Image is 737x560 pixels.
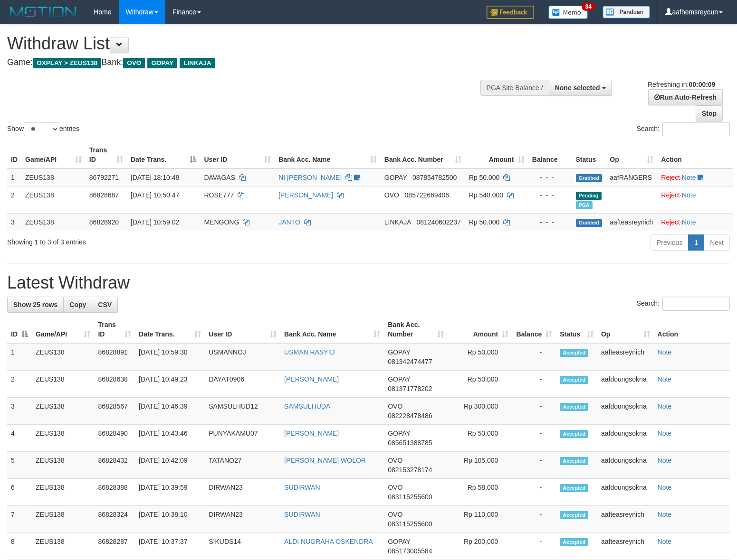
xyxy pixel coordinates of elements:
[205,506,280,533] td: DIRWAN23
[33,58,101,68] span: OXPLAY > ZEUS138
[388,466,432,474] span: Copy 082153278174 to clipboard
[532,173,568,182] div: - - -
[560,430,588,438] span: Accepted
[123,58,145,68] span: OVO
[384,174,407,181] span: GOPAY
[512,452,556,479] td: -
[7,297,64,313] a: Show 25 rows
[32,533,94,560] td: ZEUS138
[32,452,94,479] td: ZEUS138
[469,191,503,199] span: Rp 540.000
[284,402,330,410] a: SAMSULHUDA
[94,479,135,506] td: 86828388
[657,213,733,231] td: ·
[284,375,339,383] a: [PERSON_NAME]
[127,141,201,168] th: Date Trans.: activate to sort column descending
[131,174,179,181] span: [DATE] 18:10:48
[388,493,432,501] span: Copy 083115255600 to clipboard
[205,398,280,425] td: SAMSULHUD12
[682,191,696,199] a: Note
[205,316,280,343] th: User ID: activate to sort column ascending
[597,343,654,371] td: aafteasreynich
[381,141,465,168] th: Bank Acc. Number: activate to sort column ascending
[69,301,86,308] span: Copy
[487,6,534,19] img: Feedback.jpg
[606,168,657,187] td: aafRANGERS
[284,484,320,491] a: SUDIRWAN
[147,58,177,68] span: GOPAY
[131,218,179,226] span: [DATE] 10:59:02
[200,141,275,168] th: User ID: activate to sort column ascending
[448,343,512,371] td: Rp 50,000
[448,398,512,425] td: Rp 300,000
[560,349,588,357] span: Accepted
[135,398,205,425] td: [DATE] 10:46:39
[576,174,603,182] span: Grabbed
[512,371,556,398] td: -
[7,398,32,425] td: 3
[13,301,57,308] span: Show 25 rows
[528,141,572,168] th: Balance
[582,2,594,11] span: 34
[7,168,21,187] td: 1
[284,348,335,356] a: USMAN RASYID
[7,479,32,506] td: 6
[560,484,588,492] span: Accepted
[388,520,432,528] span: Copy 083115255600 to clipboard
[32,506,94,533] td: ZEUS138
[689,81,715,88] strong: 00:00:09
[388,457,402,464] span: OVO
[205,371,280,398] td: DAYAT0906
[21,168,86,187] td: ZEUS138
[560,376,588,384] span: Accepted
[7,371,32,398] td: 2
[205,452,280,479] td: TATANO27
[662,122,730,136] input: Search:
[388,439,432,447] span: Copy 085651388785 to clipboard
[572,141,606,168] th: Status
[661,218,680,226] a: Reject
[278,218,300,226] a: JANTO
[597,425,654,452] td: aafdoungsokna
[7,34,482,53] h1: Withdraw List
[657,168,733,187] td: ·
[7,343,32,371] td: 1
[560,511,588,519] span: Accepted
[658,538,672,545] a: Note
[94,398,135,425] td: 86828567
[135,316,205,343] th: Date Trans.: activate to sort column ascending
[637,122,730,136] label: Search:
[603,6,650,19] img: panduan.png
[576,192,602,200] span: Pending
[135,479,205,506] td: [DATE] 10:39:59
[284,429,339,437] a: [PERSON_NAME]
[597,506,654,533] td: aafteasreynich
[532,190,568,200] div: - - -
[576,201,593,209] span: Marked by aafsreyleap
[412,174,457,181] span: Copy 087854782500 to clipboard
[7,452,32,479] td: 5
[696,105,723,121] a: Stop
[512,343,556,371] td: -
[658,429,672,437] a: Note
[7,316,32,343] th: ID: activate to sort column descending
[597,533,654,560] td: aafteasreynich
[448,533,512,560] td: Rp 200,000
[658,375,672,383] a: Note
[384,218,411,226] span: LINKAJA
[278,191,333,199] a: [PERSON_NAME]
[135,533,205,560] td: [DATE] 10:37:37
[86,141,127,168] th: Trans ID: activate to sort column ascending
[205,479,280,506] td: DIRWAN23
[661,174,680,181] a: Reject
[448,479,512,506] td: Rp 58,000
[32,398,94,425] td: ZEUS138
[32,479,94,506] td: ZEUS138
[94,343,135,371] td: 86828891
[388,358,432,365] span: Copy 081342474477 to clipboard
[89,174,119,181] span: 86792271
[384,191,399,199] span: OVO
[637,297,730,311] label: Search:
[388,412,432,420] span: Copy 082228478486 to clipboard
[21,213,86,231] td: ZEUS138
